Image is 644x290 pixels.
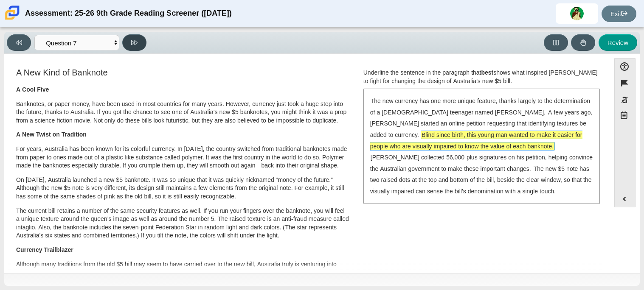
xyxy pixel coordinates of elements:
span: A few years ago, [PERSON_NAME] started an online petition requesting that identifying textures be... [370,109,593,139]
img: Carmen School of Science & Technology [3,4,21,22]
div: Assessment items [8,58,606,270]
button: Raise Your Hand [571,34,595,51]
span: The new currency has one more unique feature, thanks largely to the determination of a [DEMOGRAPH... [370,97,590,116]
a: Carmen School of Science & Technology [3,16,21,23]
p: For years, Australia has been known for its colorful currency. In [DATE], the country switched fr... [16,145,349,170]
button: Flag item [614,75,636,91]
p: The current bill retains a number of the same security features as well. If you run your fingers ... [16,207,349,240]
h3: A New Kind of Banknote [16,68,349,77]
b: A New Twist on Tradition [16,131,87,138]
button: Toggle response masking [614,92,636,108]
span: Blind since birth, this young man wanted to make it easier for people who are visually impaired t... [370,131,582,150]
span: The new currency has one more unique feature, thanks largely to the determination of a [DEMOGRAPH... [369,97,590,117]
img: darius.jeff.gJwKwa [570,7,584,20]
p: On [DATE], Australia launched a new $5 banknote. It was so unique that it was quickly nicknamed “... [16,176,349,201]
p: Banknotes, or paper money, have been used in most countries for many years. However, currency jus... [16,100,349,125]
button: Review [599,34,637,51]
span: A few years ago, [PERSON_NAME] started an online petition requesting that identifying textures be... [370,108,593,139]
b: best [481,69,494,76]
b: A Cool Five [16,86,49,93]
span: [PERSON_NAME] collected 56,000-plus signatures on his petition, helping convince the Australian g... [369,153,593,173]
button: Expand menu. Displays the button labels. [615,191,635,207]
button: Open Accessibility Menu [614,58,636,75]
span: Blind since birth, this young man wanted to make it easier for people who are visually impaired t... [370,131,582,151]
b: Currency Trailblazer [16,246,73,254]
div: Underline the sentence in the paragraph that shows what inspired [PERSON_NAME] to fight for chang... [363,69,599,85]
span: The new $5 note has two raised dots at the top and bottom of the bill, beside the clear window, s... [370,165,592,195]
button: Notepad [614,108,636,125]
a: Exit [602,6,636,22]
span: The new $5 note has two raised dots at the top and bottom of the bill, beside the clear window, s... [370,165,592,195]
div: Assessment: 25-26 9th Grade Reading Screener ([DATE]) [25,3,232,24]
span: [PERSON_NAME] collected 56,000-plus signatures on his petition, helping convince the Australian g... [370,153,593,173]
